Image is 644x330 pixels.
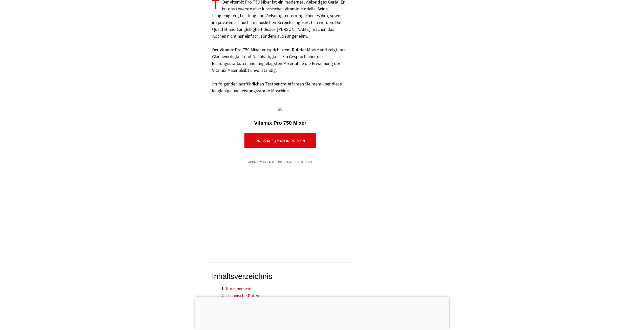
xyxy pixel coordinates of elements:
iframe: Werbung [210,169,351,257]
a: Vitamix Pro 750 Mixer [254,120,306,126]
font: PREIS AUF AMAZON PRÜFEN [255,138,305,143]
a: Kurzübersicht [226,286,252,292]
font: ARTIKEL WIRD NACH DER WERBUNG FORTGESETZT [248,160,313,164]
font: Der Vitamix Pro 750 Mixer entspricht dem Ruf der Marke und zeigt ihre Glaubwürdigkeit und Nachhal... [212,47,346,73]
a: PREIS AUF AMAZON PRÜFEN [244,133,316,148]
iframe: Werbung [394,8,463,159]
img: q [278,107,282,111]
font: Inhaltsverzeichnis [212,272,272,280]
a: Technische Daten [226,293,259,298]
font: Im folgenden ausführlichen Testbericht erfahren Sie mehr über diese langlebige und leistungsstark... [212,81,342,94]
iframe: Werbung [195,297,449,329]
